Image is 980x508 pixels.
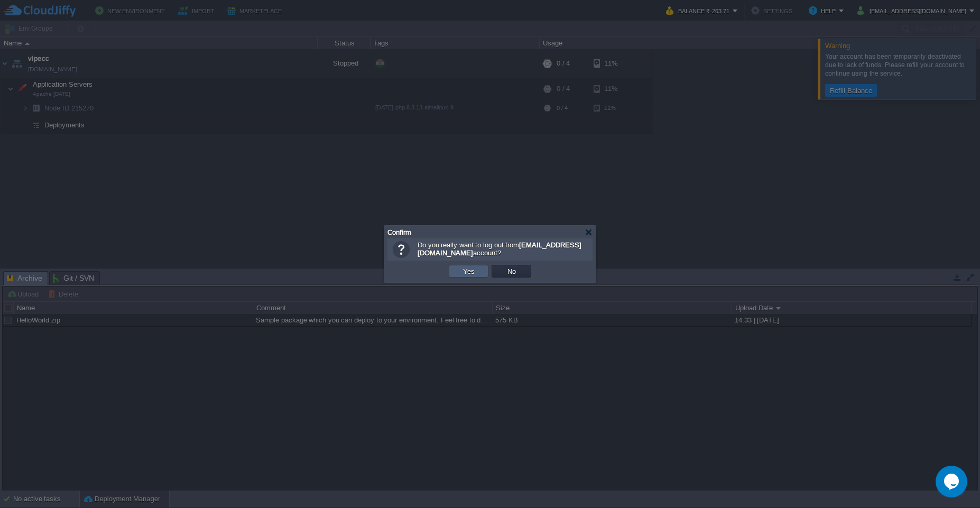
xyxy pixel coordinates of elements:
[504,266,519,276] button: No
[460,266,478,276] button: Yes
[936,466,969,497] iframe: chat widget
[418,241,581,257] b: [EMAIL_ADDRESS][DOMAIN_NAME]
[418,241,581,257] span: Do you really want to log out from account?
[387,228,411,236] span: Confirm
